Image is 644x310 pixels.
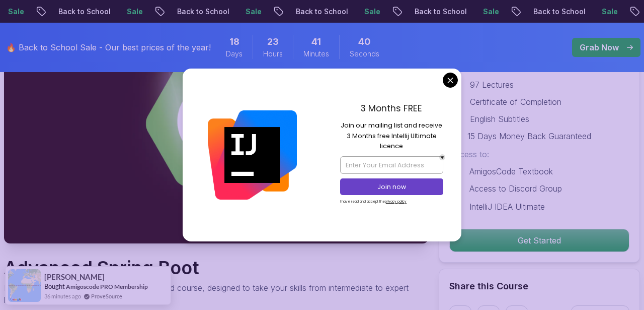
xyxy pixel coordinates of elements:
p: Get Started [450,229,629,252]
a: ProveSource [91,292,122,300]
p: 97 Lectures [470,79,514,91]
span: [PERSON_NAME] [44,273,105,281]
p: Certificate of Completion [470,96,561,108]
h1: Advanced Spring Boot [4,258,429,278]
p: Back to School [168,7,236,17]
span: 41 Minutes [311,35,321,49]
span: Minutes [303,49,329,59]
span: 36 minutes ago [44,292,81,300]
button: Get Started [449,229,629,252]
p: Sale [236,7,268,17]
p: Back to School [49,7,117,17]
span: Hours [263,49,283,59]
p: Sale [592,7,624,17]
h2: Share this Course [449,279,629,293]
span: Bought [44,282,65,290]
p: Back to School [405,7,473,17]
span: 23 Hours [267,35,279,49]
p: Access to Discord Group [469,182,562,195]
p: 🔥 Back to School Sale - Our best prices of the year! [6,41,211,53]
p: 15 Days Money Back Guaranteed [467,130,591,142]
p: Sale [117,7,149,17]
p: Access to: [449,148,629,160]
span: 40 Seconds [358,35,371,49]
a: Amigoscode PRO Membership [66,283,148,290]
span: Seconds [350,49,379,59]
span: 18 Days [229,35,239,49]
p: Sale [473,7,506,17]
p: Grab Now [580,41,619,53]
p: IntelliJ IDEA Ultimate [469,201,545,213]
img: provesource social proof notification image [8,269,41,302]
span: Days [226,49,243,59]
p: Dive deep into Spring Boot with our advanced course, designed to take your skills from intermedia... [4,282,429,306]
p: AmigosCode Textbook [469,165,553,177]
p: Back to School [524,7,592,17]
img: advanced-spring-boot_thumbnail [4,4,429,243]
p: Back to School [286,7,355,17]
p: English Subtitles [470,113,529,125]
p: Sale [355,7,387,17]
